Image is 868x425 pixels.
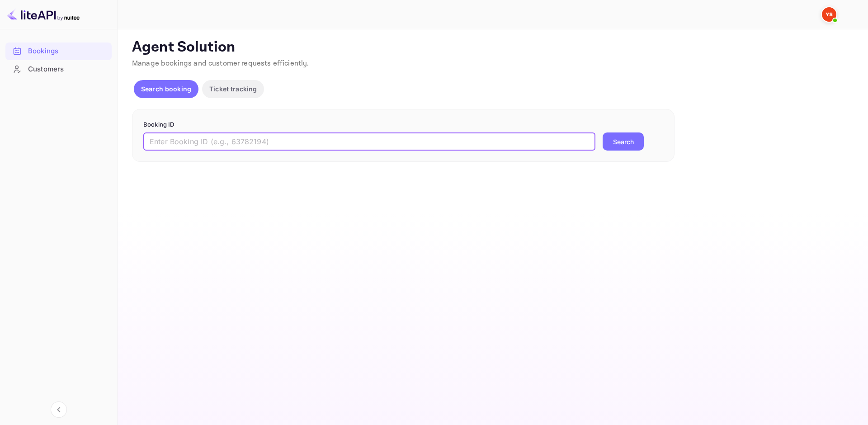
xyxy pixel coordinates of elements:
[5,42,112,59] a: Bookings
[209,84,257,94] p: Ticket tracking
[143,132,595,151] input: Enter Booking ID (e.g., 63782194)
[7,7,80,22] img: LiteAPI logo
[5,42,112,60] div: Bookings
[28,64,107,75] div: Customers
[5,61,112,77] a: Customers
[132,38,852,57] p: Agent Solution
[5,61,112,78] div: Customers
[132,59,309,68] span: Manage bookings and customer requests efficiently.
[28,46,107,57] div: Bookings
[141,84,191,94] p: Search booking
[143,120,663,129] p: Booking ID
[51,401,67,418] button: Collapse navigation
[603,132,644,151] button: Search
[822,7,836,22] img: Yandex Support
